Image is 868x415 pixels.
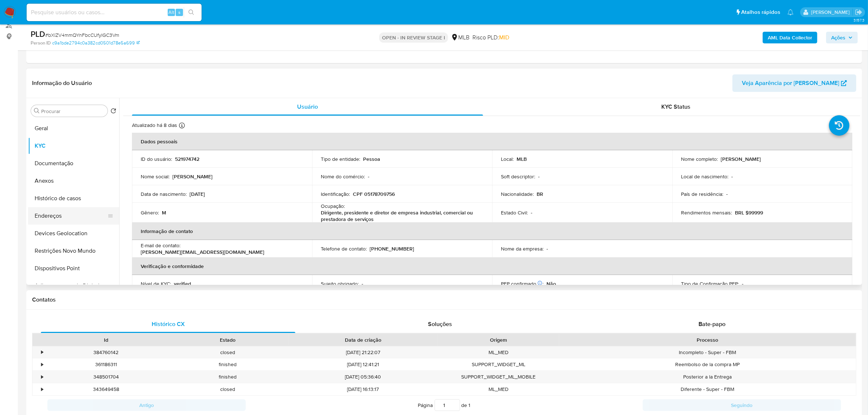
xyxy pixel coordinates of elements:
span: Veja Aparência por [PERSON_NAME] [742,74,839,92]
p: Telefone de contato : [321,245,367,252]
div: [DATE] 16:13:17 [288,383,438,395]
p: [PERSON_NAME][EMAIL_ADDRESS][DOMAIN_NAME] [141,249,264,255]
div: finished [167,371,288,383]
p: jhonata.costa@mercadolivre.com [811,9,852,16]
div: • [41,349,43,356]
input: Pesquise usuários ou casos... [27,8,202,17]
p: [PERSON_NAME] [172,173,213,180]
div: Incompleto - Super - FBM [559,346,856,358]
span: Histórico CX [152,320,185,328]
p: ID do usuário : [141,156,172,162]
p: Gênero : [141,209,159,216]
div: closed [167,346,288,358]
span: Usuário [297,102,318,111]
button: Devices Geolocation [28,225,119,242]
p: verified [174,280,191,287]
div: SUPPORT_WIDGET_ML_MOBILE [438,371,559,383]
b: AML Data Collector [768,32,812,43]
p: Nome da empresa : [501,245,544,252]
span: Bate-papo [698,320,725,328]
p: - [742,280,743,287]
p: Soft descriptor : [501,173,535,180]
button: Geral [28,120,119,137]
p: Data de nascimento : [141,191,187,197]
div: Origem [443,336,554,344]
button: Retornar ao pedido padrão [110,108,116,116]
th: Verificação e conformidade [132,257,852,275]
input: Procurar [41,108,105,115]
span: Página de [418,399,471,411]
p: Nacionalidade : [501,191,534,197]
p: Dirigente, presidente e diretor de empresa industrial, comercial ou prestadora de serviços [321,209,480,222]
h1: Informação do Usuário [32,79,92,87]
div: finished [167,358,288,371]
p: - [731,173,733,180]
span: Risco PLD: [472,34,509,42]
p: Nome completo : [681,156,718,162]
p: País de residência : [681,191,723,197]
p: M [162,209,166,216]
div: ML_MED [438,346,559,358]
p: BRL $99999 [735,209,763,216]
p: - [546,245,548,252]
span: 1 [469,402,471,409]
span: 3.157.3 [853,17,864,23]
div: [DATE] 05:36:40 [288,371,438,383]
div: 348501704 [45,371,167,383]
span: MID [499,33,509,42]
p: PEP confirmado : [501,280,544,287]
p: Nome do comércio : [321,173,365,180]
div: 361186311 [45,358,167,371]
p: Sujeito obrigado : [321,280,359,287]
p: Estado Civil : [501,209,528,216]
div: Id [50,336,161,344]
a: Sair [855,8,863,16]
div: • [41,373,43,380]
p: OPEN - IN REVIEW STAGE I [379,32,448,43]
button: Restrições Novo Mundo [28,242,119,260]
p: Nível de KYC : [141,280,171,287]
div: [DATE] 12:41:21 [288,358,438,371]
p: - [362,280,363,287]
span: KYC Status [662,102,691,111]
p: BR [537,191,543,197]
p: Não [546,280,556,287]
div: Data de criação [293,336,433,344]
span: # bXlZV4mmQYnFbcCUfyIGC3Vm [45,31,119,39]
span: Atalhos rápidos [741,8,780,16]
p: Pessoa [363,156,380,162]
span: Soluções [428,320,452,328]
button: Ações [826,32,858,43]
p: - [531,209,532,216]
div: Processo [564,336,851,344]
button: Dispositivos Point [28,260,119,277]
div: • [41,386,43,393]
button: AML Data Collector [763,32,817,43]
div: Diferente - Super - FBM [559,383,856,395]
div: closed [167,383,288,395]
div: • [41,361,43,368]
a: Notificações [787,9,794,15]
p: MLB [517,156,527,162]
p: - [726,191,728,197]
a: c9a1bde2794c0a382cd0501d78e5a699 [52,40,140,46]
p: Identificação : [321,191,350,197]
b: Person ID [31,40,51,46]
button: search-icon [184,7,199,18]
div: [DATE] 21:22:07 [288,346,438,358]
h1: Contatos [32,296,856,303]
button: Documentação [28,155,119,172]
div: 343649458 [45,383,167,395]
button: Anexos [28,172,119,190]
div: SUPPORT_WIDGET_ML [438,358,559,371]
button: Endereços [28,207,113,225]
p: 521974742 [175,156,199,162]
p: E-mail de contato : [141,242,180,249]
p: Atualizado há 8 dias [132,122,177,129]
p: [DATE] [190,191,205,197]
p: Nome social : [141,173,170,180]
button: Seguindo [643,399,841,411]
b: PLD [31,28,45,40]
p: [PHONE_NUMBER] [370,245,414,252]
p: Rendimentos mensais : [681,209,732,216]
